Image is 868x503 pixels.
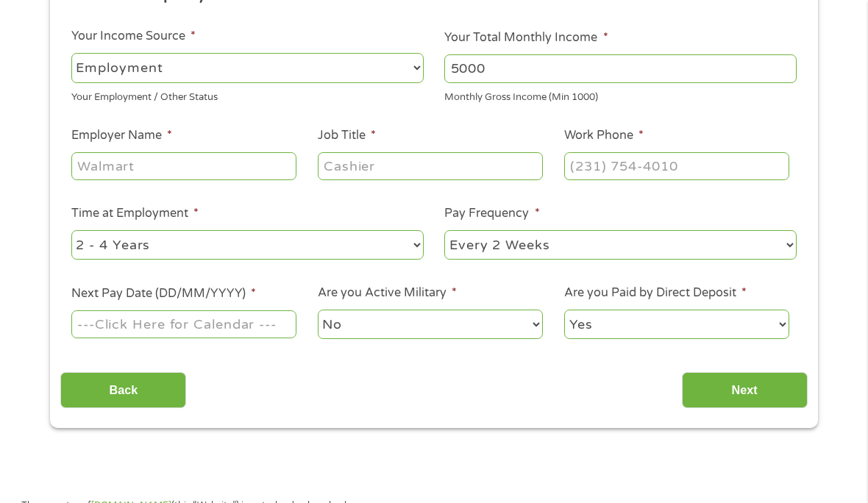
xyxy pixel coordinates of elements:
input: 1800 [444,54,797,82]
input: (231) 754-4010 [564,152,789,180]
label: Next Pay Date (DD/MM/YYYY) [71,286,256,302]
label: Time at Employment [71,206,199,221]
input: Walmart [71,152,296,180]
input: Cashier [318,152,543,180]
div: Your Employment / Other Status [71,85,424,105]
div: Monthly Gross Income (Min 1000) [444,85,797,105]
label: Job Title [318,128,376,143]
input: Back [60,372,186,408]
label: Pay Frequency [444,206,539,221]
input: Next [682,372,808,408]
label: Employer Name [71,128,172,143]
label: Your Total Monthly Income [444,30,608,46]
label: Your Income Source [71,29,196,44]
input: ---Click Here for Calendar --- [71,310,296,338]
label: Are you Active Military [318,285,457,301]
label: Are you Paid by Direct Deposit [564,285,747,301]
label: Work Phone [564,128,644,143]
